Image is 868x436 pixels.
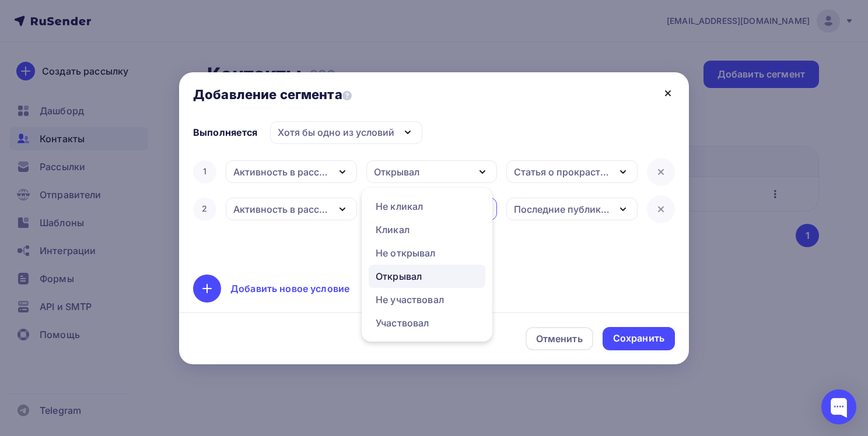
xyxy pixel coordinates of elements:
div: Не кликал [376,199,423,213]
div: Последние публикации [514,202,610,216]
div: Открывал [376,269,422,283]
div: Участвовал [376,316,429,330]
div: Хотя бы одно из условий [278,125,394,139]
div: 2 [193,198,216,221]
div: Сохранить [613,332,664,345]
div: Выполняется [193,125,258,139]
div: Кликал [376,223,409,237]
div: Не открывал [376,246,436,260]
div: Активность в рассылке [233,165,329,179]
div: Статья о прокрастинации [514,165,610,179]
div: Отменить [536,332,583,346]
ul: Открывал [362,188,492,342]
div: Открывал [374,165,419,179]
div: Активность в рассылке [233,202,329,216]
button: Активность в рассылке [226,198,357,220]
div: Не участвовал [376,293,444,307]
button: Активность в рассылке [226,160,357,183]
span: Добавление сегмента [193,86,352,103]
div: Добавить новое условие [230,282,349,296]
button: Статья о прокрастинации [506,160,638,183]
button: Последние публикации [506,198,638,220]
button: Открывал [366,160,497,183]
button: Хотя бы одно из условий [270,121,422,144]
div: 1 [193,160,216,184]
